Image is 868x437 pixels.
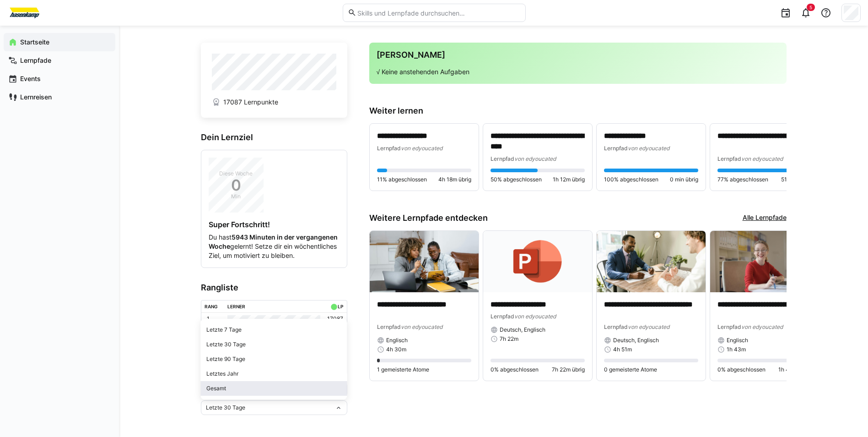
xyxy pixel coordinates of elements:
img: image [597,231,706,292]
span: 0 gemeisterte Atome [604,366,657,373]
div: Rang [205,304,218,309]
a: Alle Lernpfade [743,213,787,223]
span: 0% abgeschlossen [491,366,539,373]
h3: [PERSON_NAME] [377,50,779,60]
div: Letztes Jahr [206,370,342,377]
h3: Weitere Lernpfade entdecken [369,213,488,223]
h3: Weiter lernen [369,106,787,116]
p: Du hast gelernt! Setze dir ein wöchentliches Ziel, um motiviert zu bleiben. [209,233,340,260]
span: 1h 43m übrig [778,366,812,373]
div: Letzte 90 Tage [206,355,342,363]
span: 50% abgeschlossen [491,176,542,183]
div: Lerner [227,304,245,309]
span: Deutsch, Englisch [500,326,545,333]
span: Lernpfad [491,313,514,320]
span: 7h 22m [500,335,518,343]
span: von edyoucated [401,145,442,152]
span: 4h 51m [613,346,632,353]
span: Englisch [386,337,408,344]
span: 17087 Lernpunkte [223,98,278,107]
h3: Rangliste [201,283,347,293]
span: 4h 30m [386,346,406,353]
span: Lernpfad [491,155,514,162]
span: von edyoucated [741,323,783,330]
p: √ Keine anstehenden Aufgaben [377,67,779,76]
img: image [370,231,479,292]
div: Letzte 30 Tage [206,341,342,348]
img: image [710,231,819,292]
span: Letzte 30 Tage [206,404,245,411]
h4: Super Fortschritt! [209,220,340,229]
span: 1h 43m [727,346,746,353]
strong: 5943 Minuten in der vergangenen Woche [209,233,338,250]
span: Lernpfad [604,323,628,330]
h3: Dein Lernziel [201,132,347,142]
div: Letzte 7 Tage [206,326,342,333]
span: 0% abgeschlossen [717,366,766,373]
span: 100% abgeschlossen [604,176,658,183]
span: 51 min übrig [781,176,812,183]
div: Gesamt [206,385,342,392]
span: von edyoucated [741,155,783,162]
span: Lernpfad [604,145,628,152]
span: von edyoucated [401,323,442,330]
div: LP [338,304,343,309]
img: image [483,231,592,292]
span: Englisch [727,337,748,344]
p: 1 [207,315,210,322]
span: Lernpfad [717,323,741,330]
span: von edyoucated [628,323,669,330]
span: 4h 18m übrig [438,176,471,183]
span: 0 min übrig [670,176,698,183]
span: Lernpfad [717,155,741,162]
span: Lernpfad [377,145,401,152]
span: 11% abgeschlossen [377,176,427,183]
input: Skills und Lernpfade durchsuchen… [356,9,520,17]
span: von edyoucated [628,145,669,152]
span: von edyoucated [514,313,556,320]
span: 7h 22m übrig [552,366,585,373]
span: von edyoucated [514,155,556,162]
span: 77% abgeschlossen [717,176,768,183]
span: 1h 12m übrig [553,176,585,183]
span: Deutsch, Englisch [613,337,659,344]
span: Lernpfad [377,323,401,330]
p: 17087 [327,315,343,322]
span: 5 [809,5,812,10]
span: 1 gemeisterte Atome [377,366,429,373]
